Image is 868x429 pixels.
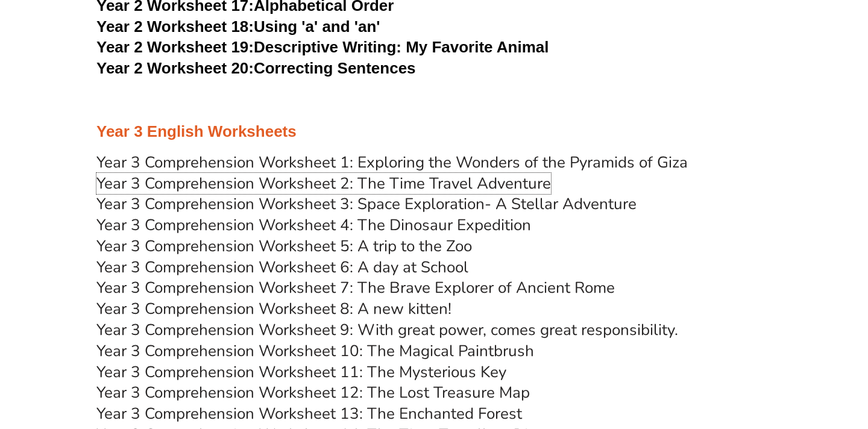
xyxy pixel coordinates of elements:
iframe: Chat Widget [662,293,868,429]
a: Year 2 Worksheet 20:Correcting Sentences [96,59,416,77]
a: Year 3 Comprehension Worksheet 2: The Time Travel Adventure [96,173,551,194]
a: Year 3 Comprehension Worksheet 11: The Mysterious Key [96,362,506,383]
a: Year 3 Comprehension Worksheet 8: A new kitten! [96,298,451,319]
a: Year 3 Comprehension Worksheet 7: The Brave Explorer of Ancient Rome [96,277,615,298]
span: Year 2 Worksheet 20: [96,59,254,77]
a: Year 3 Comprehension Worksheet 6: A day at School [96,257,468,278]
a: Year 3 Comprehension Worksheet 3: Space Exploration- A Stellar Adventure [96,193,637,214]
a: Year 3 Comprehension Worksheet 1: Exploring the Wonders of the Pyramids of Giza [96,152,688,173]
a: Year 3 Comprehension Worksheet 9: With great power, comes great responsibility. [96,319,678,340]
a: Year 3 Comprehension Worksheet 5: A trip to the Zoo [96,236,472,257]
a: Year 3 Comprehension Worksheet 4: The Dinosaur Expedition [96,214,531,236]
a: Year 3 Comprehension Worksheet 12: The Lost Treasure Map [96,382,530,403]
a: Year 3 Comprehension Worksheet 13: The Enchanted Forest [96,403,522,424]
span: Year 2 Worksheet 18: [96,17,254,36]
a: Year 3 Comprehension Worksheet 10: The Magical Paintbrush [96,340,534,362]
span: Year 2 Worksheet 19: [96,38,254,56]
h3: Year 3 English Worksheets [96,122,772,142]
a: Year 2 Worksheet 19:Descriptive Writing: My Favorite Animal [96,38,549,56]
a: Year 2 Worksheet 18:Using 'a' and 'an' [96,17,380,36]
